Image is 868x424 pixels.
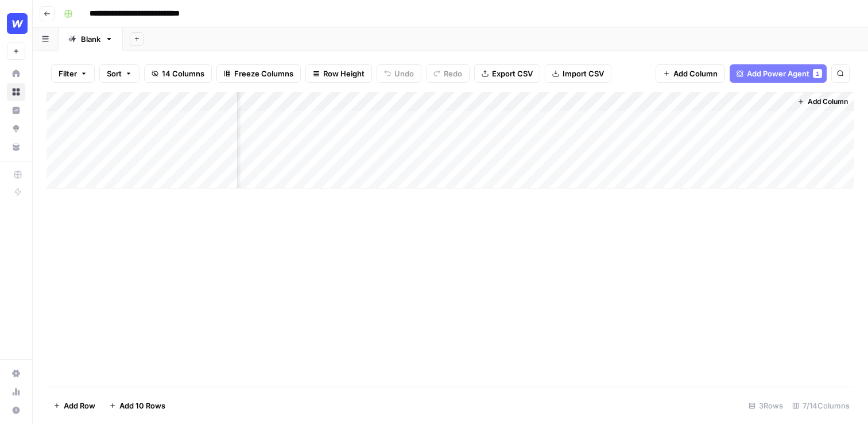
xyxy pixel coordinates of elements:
[7,120,25,138] a: Opportunities
[656,64,725,83] button: Add Column
[492,68,533,79] span: Export CSV
[394,68,414,79] span: Undo
[747,68,809,79] span: Add Power Agent
[107,68,122,79] span: Sort
[7,401,25,419] button: Help + Support
[7,364,25,383] a: Settings
[545,64,611,83] button: Import CSV
[7,383,25,401] a: Usage
[7,138,25,156] a: Your Data
[816,69,819,78] span: 1
[793,94,852,109] button: Add Column
[7,64,25,83] a: Home
[119,400,165,411] span: Add 10 Rows
[7,13,28,34] img: Webflow Logo
[7,101,25,120] a: Insights
[234,68,293,79] span: Freeze Columns
[7,9,25,38] button: Workspace: Webflow
[426,64,470,83] button: Redo
[64,400,95,411] span: Add Row
[788,396,854,415] div: 7/14 Columns
[808,97,848,107] span: Add Column
[102,396,172,415] button: Add 10 Rows
[744,396,788,415] div: 3 Rows
[162,68,204,79] span: 14 Columns
[444,68,462,79] span: Redo
[474,64,540,83] button: Export CSV
[673,68,718,79] span: Add Column
[51,64,95,83] button: Filter
[813,69,822,78] div: 1
[7,83,25,101] a: Browse
[59,28,123,51] a: Blank
[81,33,100,45] div: Blank
[59,68,77,79] span: Filter
[323,68,365,79] span: Row Height
[46,396,102,415] button: Add Row
[377,64,421,83] button: Undo
[730,64,827,83] button: Add Power Agent1
[305,64,372,83] button: Row Height
[216,64,301,83] button: Freeze Columns
[99,64,139,83] button: Sort
[563,68,604,79] span: Import CSV
[144,64,212,83] button: 14 Columns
